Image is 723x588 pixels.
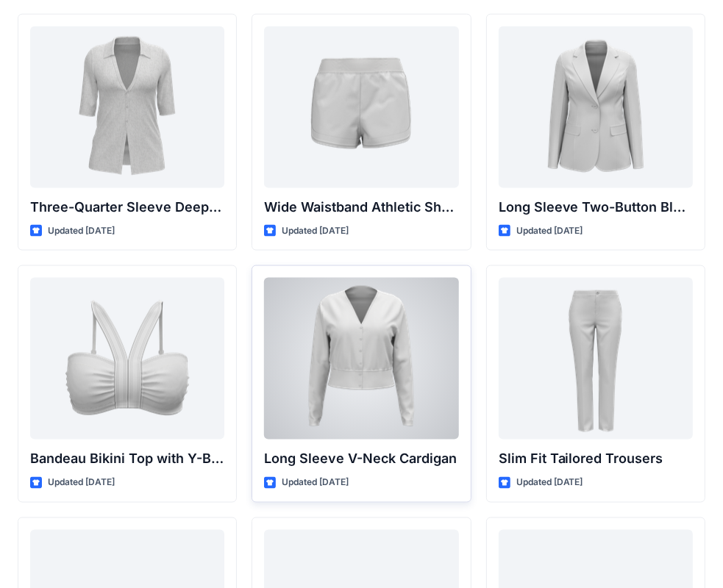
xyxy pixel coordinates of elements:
[499,278,693,440] a: Slim Fit Tailored Trousers
[499,448,693,469] p: Slim Fit Tailored Trousers
[282,223,349,239] p: Updated [DATE]
[264,278,458,440] a: Long Sleeve V-Neck Cardigan
[48,223,115,239] p: Updated [DATE]
[516,223,583,239] p: Updated [DATE]
[499,26,693,188] a: Long Sleeve Two-Button Blazer with Flap Pockets
[264,26,458,188] a: Wide Waistband Athletic Shorts
[30,26,224,188] a: Three-Quarter Sleeve Deep V-Neck Button-Down Top
[30,278,224,440] a: Bandeau Bikini Top with Y-Back Straps and Stitch Detail
[516,475,583,490] p: Updated [DATE]
[282,475,349,490] p: Updated [DATE]
[264,197,458,218] p: Wide Waistband Athletic Shorts
[264,448,458,469] p: Long Sleeve V-Neck Cardigan
[48,475,115,490] p: Updated [DATE]
[30,197,224,218] p: Three-Quarter Sleeve Deep V-Neck Button-Down Top
[499,197,693,218] p: Long Sleeve Two-Button Blazer with Flap Pockets
[30,448,224,469] p: Bandeau Bikini Top with Y-Back Straps and Stitch Detail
